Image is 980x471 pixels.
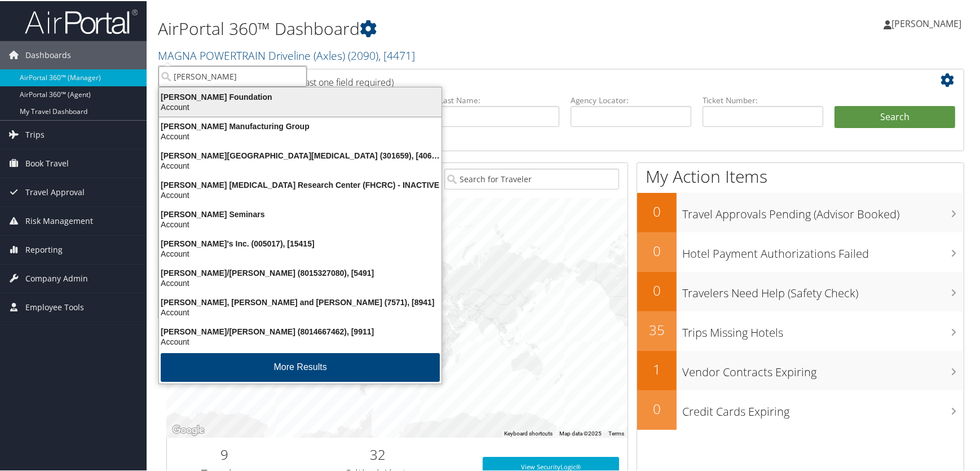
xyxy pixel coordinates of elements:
[152,267,448,277] div: [PERSON_NAME]/[PERSON_NAME] (8015327080), [5491]
[152,130,448,140] div: Account
[348,47,378,62] span: ( 2090 )
[439,94,560,105] label: Last Name:
[290,444,465,463] h2: 32
[152,179,448,189] div: [PERSON_NAME] [MEDICAL_DATA] Research Center (FHCRC) - INACTIVE
[637,201,677,220] h2: 0
[152,277,448,287] div: Account
[637,389,964,429] a: 0Credit Cards Expiring
[682,397,964,419] h3: Credit Cards Expiring
[152,120,448,130] div: [PERSON_NAME] Manufacturing Group
[170,422,207,437] img: Google
[637,240,677,259] h2: 0
[286,75,394,87] span: (at least one field required)
[444,168,619,188] input: Search for Traveler
[835,105,955,127] button: Search
[158,47,415,62] a: MAGNA POWERTRAIN Driveline (Axles)
[637,319,677,338] h2: 35
[152,325,448,336] div: [PERSON_NAME]/[PERSON_NAME] (8014667462), [9911]
[25,40,71,68] span: Dashboards
[25,177,85,205] span: Travel Approval
[637,350,964,389] a: 1Vendor Contracts Expiring
[152,237,448,248] div: [PERSON_NAME]'s Inc. (005017), [15415]
[682,358,964,379] h3: Vendor Contracts Expiring
[703,94,823,105] label: Ticket Number:
[158,65,307,86] input: Search Accounts
[170,422,207,437] a: Open this area in Google Maps (opens a new window)
[637,192,964,231] a: 0Travel Approvals Pending (Advisor Booked)
[158,16,701,39] h1: AirPortal 360™ Dashboard
[25,120,45,148] span: Trips
[175,444,273,463] h2: 9
[884,6,973,39] a: [PERSON_NAME]
[152,208,448,218] div: [PERSON_NAME] Seminars
[25,235,63,263] span: Reporting
[559,429,602,435] span: Map data ©2025
[637,271,964,310] a: 0Travelers Need Help (Safety Check)
[161,352,440,381] button: More Results
[637,398,677,417] h2: 0
[25,148,69,177] span: Book Travel
[891,16,961,29] span: [PERSON_NAME]
[25,7,138,34] img: airportal-logo.png
[637,164,964,187] h1: My Action Items
[175,70,889,89] h2: Airtinerary Lookup
[682,318,964,340] h3: Trips Missing Hotels
[25,263,88,292] span: Company Admin
[152,248,448,258] div: Account
[152,189,448,199] div: Account
[152,91,448,101] div: [PERSON_NAME] Foundation
[152,218,448,228] div: Account
[682,279,964,300] h3: Travelers Need Help (Safety Check)
[152,336,448,346] div: Account
[637,359,677,378] h2: 1
[25,206,93,234] span: Risk Management
[25,292,84,320] span: Employee Tools
[637,310,964,350] a: 35Trips Missing Hotels
[152,306,448,316] div: Account
[682,200,964,221] h3: Travel Approvals Pending (Advisor Booked)
[378,47,415,62] span: , [ 4471 ]
[152,160,448,170] div: Account
[637,231,964,271] a: 0Hotel Payment Authorizations Failed
[152,101,448,111] div: Account
[637,280,677,299] h2: 0
[152,296,448,306] div: [PERSON_NAME], [PERSON_NAME] and [PERSON_NAME] (7571), [8941]
[682,239,964,261] h3: Hotel Payment Authorizations Failed
[571,94,691,105] label: Agency Locator:
[608,429,624,435] a: Terms (opens in new tab)
[504,429,553,437] button: Keyboard shortcuts
[152,149,448,160] div: [PERSON_NAME][GEOGRAPHIC_DATA][MEDICAL_DATA] (301659), [40671]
